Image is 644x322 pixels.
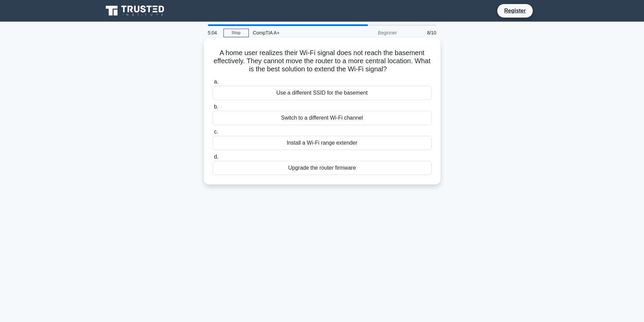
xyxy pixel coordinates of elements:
[342,26,401,40] div: Beginner
[213,161,432,175] div: Upgrade the router firmware
[401,26,440,40] div: 8/10
[214,154,218,159] span: d.
[213,111,432,125] div: Switch to a different Wi-Fi channel
[212,49,432,74] h5: A home user realizes their Wi-Fi signal does not reach the basement effectively. They cannot move...
[204,26,223,40] div: 5:04
[214,129,218,134] span: c.
[500,6,530,15] a: Register
[223,29,249,37] a: Stop
[249,26,342,40] div: CompTIA A+
[213,86,432,100] div: Use a different SSID for the basement
[214,104,218,109] span: b.
[214,79,218,84] span: a.
[213,136,432,150] div: Install a Wi-Fi range extender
